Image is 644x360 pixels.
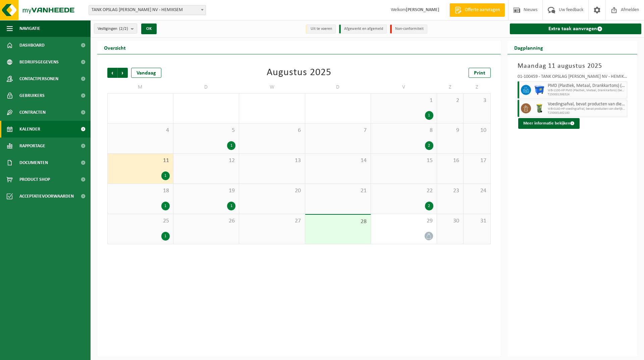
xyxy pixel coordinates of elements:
[548,102,626,107] span: Voedingsafval, bevat producten van dierlijke oorsprong, onverpakt, categorie 3
[173,81,239,93] td: D
[89,5,206,15] span: TANK OPSLAG VERBEKE NV - HEMIKSEM
[309,157,368,164] span: 14
[161,171,170,180] div: 1
[305,81,371,93] td: D
[306,24,336,34] li: Uit te voeren
[177,187,236,195] span: 19
[374,97,433,104] span: 1
[107,68,117,78] span: Vorige
[440,157,460,164] span: 16
[177,127,236,134] span: 5
[98,24,128,34] span: Vestigingen
[243,127,302,134] span: 6
[534,85,544,95] img: WB-1100-HPE-BE-01
[19,188,74,205] span: Acceptatievoorwaarden
[425,141,433,150] div: 2
[339,24,387,34] li: Afgewerkt en afgemeld
[371,81,437,93] td: V
[518,118,580,129] button: Meer informatie bekijken
[469,68,491,78] a: Print
[449,3,505,17] a: Offerte aanvragen
[548,89,626,93] span: WB-1100-HP PMD (Plastiek, Metaal, Drankkartons) (bedrijven)
[467,187,487,195] span: 24
[309,187,368,195] span: 21
[390,24,427,34] li: Non-conformiteit
[19,154,48,171] span: Documenten
[474,70,485,76] span: Print
[467,157,487,164] span: 17
[440,187,460,195] span: 23
[548,83,626,89] span: PMD (Plastiek, Metaal, Drankkartons) (bedrijven)
[19,20,40,37] span: Navigatie
[518,61,628,71] h3: Maandag 11 augustus 2025
[464,81,490,93] td: Z
[548,93,626,97] span: T250001398324
[119,27,128,31] count: (2/2)
[89,5,206,15] span: TANK OPSLAG VERBEKE NV - HEMIKSEM
[437,81,464,93] td: Z
[239,81,305,93] td: W
[463,7,501,13] span: Offerte aanvragen
[374,187,433,195] span: 22
[243,187,302,195] span: 20
[111,217,170,225] span: 25
[19,87,45,104] span: Gebruikers
[467,127,487,134] span: 10
[131,68,161,78] div: Vandaag
[177,157,236,164] span: 12
[425,202,433,210] div: 2
[406,7,439,12] strong: [PERSON_NAME]
[19,138,45,154] span: Rapportage
[267,68,331,78] div: Augustus 2025
[548,111,626,115] span: T250001492180
[227,141,235,150] div: 1
[374,217,433,225] span: 29
[518,74,628,81] div: 01-100459 - TANK OPSLAG [PERSON_NAME] NV - HEMIKSEM
[467,217,487,225] span: 31
[141,23,157,34] button: OK
[111,187,170,195] span: 18
[534,103,544,113] img: WB-0140-HPE-GN-50
[309,218,368,225] span: 28
[111,127,170,134] span: 4
[243,217,302,225] span: 27
[227,202,235,210] div: 1
[440,97,460,104] span: 2
[243,157,302,164] span: 13
[440,127,460,134] span: 9
[548,107,626,111] span: WB-0140-HP voedingsafval, bevat producten van dierlijke oors
[97,41,132,54] h2: Overzicht
[19,171,50,188] span: Product Shop
[425,111,433,120] div: 1
[111,157,170,164] span: 11
[374,127,433,134] span: 8
[19,104,46,121] span: Contracten
[19,121,40,138] span: Kalender
[374,157,433,164] span: 15
[107,81,173,93] td: M
[118,68,128,78] span: Volgende
[177,217,236,225] span: 26
[19,70,58,87] span: Contactpersonen
[440,217,460,225] span: 30
[510,23,642,34] a: Extra taak aanvragen
[309,127,368,134] span: 7
[19,54,59,70] span: Bedrijfsgegevens
[161,202,170,210] div: 1
[507,41,550,54] h2: Dagplanning
[161,232,170,241] div: 1
[467,97,487,104] span: 3
[94,23,137,34] button: Vestigingen(2/2)
[19,37,45,54] span: Dashboard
